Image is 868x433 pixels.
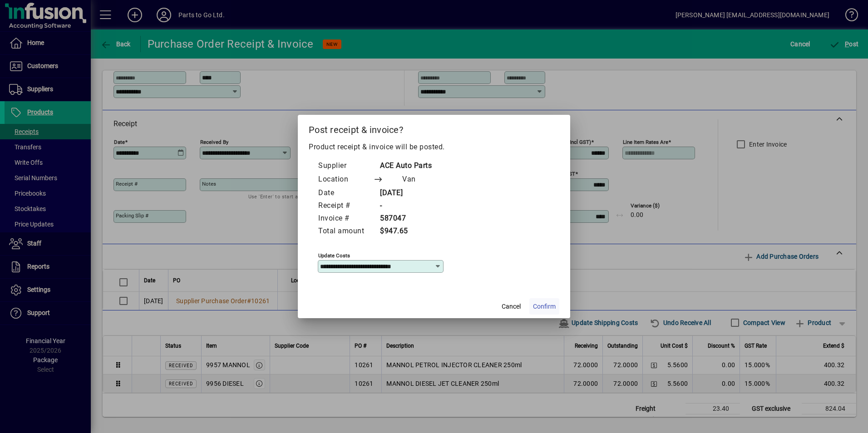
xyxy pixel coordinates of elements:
td: [DATE] [373,187,433,200]
mat-label: Update costs [318,252,350,259]
td: Supplier [318,160,373,172]
p: Product receipt & invoice will be posted. [309,142,559,153]
td: $947.65 [373,225,433,238]
span: Cancel [502,302,521,311]
span: Van [402,174,416,185]
td: Receipt # [318,200,373,212]
button: Cancel [497,298,526,315]
button: Confirm [529,298,559,315]
td: - [373,200,433,212]
span: Van [387,173,419,186]
span: Confirm [533,302,556,311]
td: 587047 [373,212,433,225]
td: ACE Auto Parts [373,160,433,172]
td: Date [318,187,373,200]
td: Invoice # [318,212,373,225]
td: Location [318,172,373,187]
h2: Post receipt & invoice? [298,115,570,141]
td: Total amount [318,225,373,238]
